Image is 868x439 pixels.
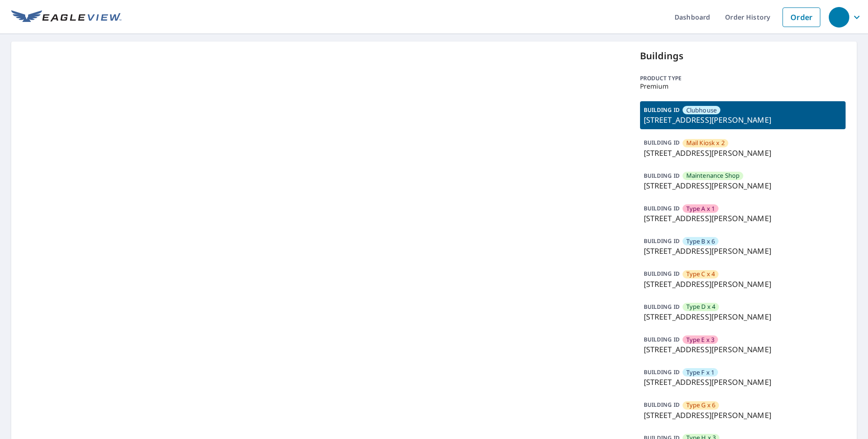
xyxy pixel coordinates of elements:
a: Order [783,7,820,27]
p: BUILDING ID [644,335,680,343]
p: [STREET_ADDRESS][PERSON_NAME] [644,410,842,421]
p: [STREET_ADDRESS][PERSON_NAME] [644,180,842,191]
p: BUILDING ID [644,204,680,212]
p: BUILDING ID [644,139,680,146]
span: Clubhouse [686,106,717,115]
p: Buildings [640,49,846,63]
p: BUILDING ID [644,401,680,409]
span: Type A x 1 [686,204,715,213]
span: Type C x 4 [686,270,715,279]
span: Mail Kiosk x 2 [686,139,725,147]
p: [STREET_ADDRESS][PERSON_NAME] [644,279,842,290]
p: BUILDING ID [644,303,680,311]
p: Premium [640,83,846,90]
p: BUILDING ID [644,368,680,376]
p: [STREET_ADDRESS][PERSON_NAME] [644,344,842,355]
img: EV Logo [11,10,121,24]
p: BUILDING ID [644,172,680,180]
p: BUILDING ID [644,237,680,245]
p: Product type [640,74,846,83]
span: Type D x 4 [686,302,716,311]
p: [STREET_ADDRESS][PERSON_NAME] [644,213,842,224]
span: Type B x 6 [686,237,715,246]
p: [STREET_ADDRESS][PERSON_NAME] [644,114,842,125]
span: Type G x 6 [686,401,716,410]
p: [STREET_ADDRESS][PERSON_NAME] [644,245,842,257]
span: Type F x 1 [686,368,715,377]
p: [STREET_ADDRESS][PERSON_NAME] [644,147,842,159]
p: BUILDING ID [644,106,680,114]
p: BUILDING ID [644,270,680,278]
span: Type E x 3 [686,335,715,344]
p: [STREET_ADDRESS][PERSON_NAME] [644,376,842,388]
span: Maintenance Shop [686,171,740,180]
p: [STREET_ADDRESS][PERSON_NAME] [644,311,842,322]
